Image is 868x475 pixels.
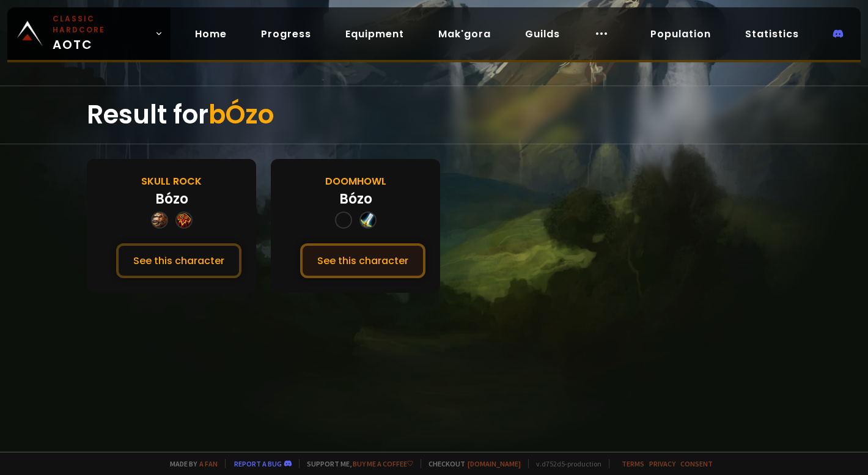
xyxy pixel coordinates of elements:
[185,21,237,46] a: Home
[87,86,781,144] div: Result for
[353,459,413,468] a: Buy me a coffee
[141,174,202,189] div: Skull Rock
[234,459,282,468] a: Report a bug
[428,21,501,46] a: Mak'gora
[649,459,675,468] a: Privacy
[53,13,150,54] span: AOTC
[299,459,413,468] span: Support me,
[468,459,521,468] a: [DOMAIN_NAME]
[7,7,171,60] a: Classic HardcoreAOTC
[325,174,386,189] div: Doomhowl
[641,21,721,46] a: Population
[163,459,218,468] span: Made by
[515,21,570,46] a: Guilds
[155,189,188,209] div: Bózo
[208,97,274,133] span: bÓzo
[421,459,521,468] span: Checkout
[528,459,601,468] span: v. d752d5 - production
[622,459,644,468] a: Terms
[116,243,241,278] button: See this character
[53,13,150,35] small: Classic Hardcore
[735,21,809,46] a: Statistics
[300,243,425,278] button: See this character
[251,21,321,46] a: Progress
[680,459,713,468] a: Consent
[339,189,372,209] div: Bózo
[199,459,218,468] a: a fan
[336,21,414,46] a: Equipment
